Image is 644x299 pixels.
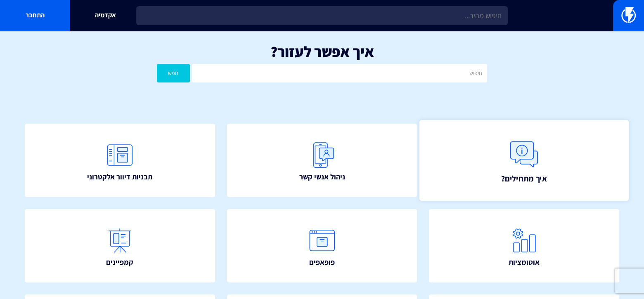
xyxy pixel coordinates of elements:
h1: איך אפשר לעזור? [12,43,632,60]
span: ניהול אנשי קשר [299,172,345,182]
a: איך מתחילים? [419,120,629,201]
span: קמפיינים [106,257,133,268]
a: אוטומציות [429,209,619,283]
input: חיפוש מהיר... [136,6,508,25]
span: אוטומציות [509,257,540,268]
span: איך מתחילים? [501,173,547,184]
a: תבניות דיוור אלקטרוני [25,124,215,197]
a: ניהול אנשי קשר [227,124,417,197]
span: תבניות דיוור אלקטרוני [87,172,152,182]
button: חפש [157,64,190,82]
a: קמפיינים [25,209,215,283]
input: חיפוש [192,64,487,82]
a: פופאפים [227,209,417,283]
span: פופאפים [309,257,335,268]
